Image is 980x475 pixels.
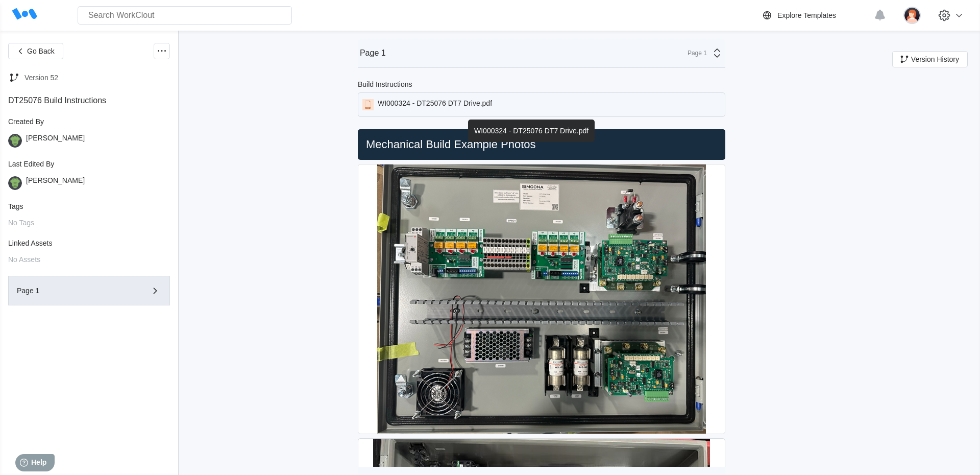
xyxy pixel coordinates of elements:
[681,50,707,57] div: Page 1
[26,134,85,148] div: [PERSON_NAME]
[8,202,170,210] div: Tags
[27,47,55,55] span: Go Back
[8,96,170,105] div: DT25076 Build Instructions
[8,117,170,126] div: Created By
[8,276,170,305] button: Page 1
[24,74,58,82] div: Version 52
[8,43,63,59] button: Go Back
[468,120,595,142] div: WI000324 - DT25076 DT7 Drive.pdf
[8,219,170,227] div: No Tags
[903,7,921,24] img: user-2.png
[378,99,492,110] div: WI000324 - DT25076 DT7 Drive.pdf
[26,176,85,190] div: [PERSON_NAME]
[8,134,22,148] img: gator.png
[358,80,412,88] div: Build Instructions
[8,239,170,247] div: Linked Assets
[17,287,132,294] div: Page 1
[360,49,386,58] div: Page 1
[911,56,959,63] span: Version History
[377,164,706,434] img: Screenshot2024-11-22132739.jpg
[8,255,170,264] div: No Assets
[78,6,292,25] input: Search WorkClout
[8,160,170,168] div: Last Edited By
[8,176,22,190] img: gator.png
[892,51,968,67] button: Version History
[777,11,836,19] div: Explore Templates
[761,9,869,21] a: Explore Templates
[362,137,721,152] h2: Mechanical Build Example Photos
